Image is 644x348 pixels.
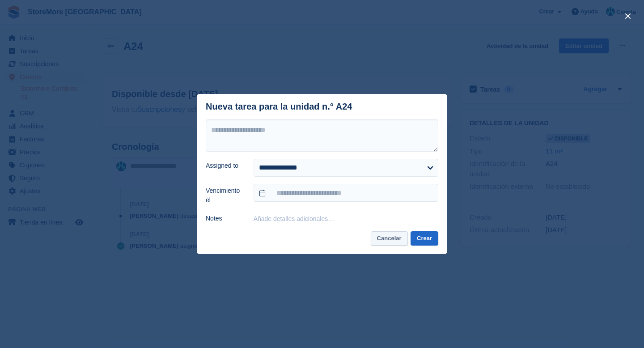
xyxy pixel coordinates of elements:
div: Nueva tarea para la unidad n.° A24 [206,102,352,112]
button: close [621,9,635,23]
label: Notes [206,214,243,223]
button: Añade detalles adicionales… [254,215,335,222]
button: Crear [411,231,438,246]
button: Cancelar [371,231,408,246]
label: Vencimiento el [206,186,243,205]
label: Assigned to [206,161,243,170]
